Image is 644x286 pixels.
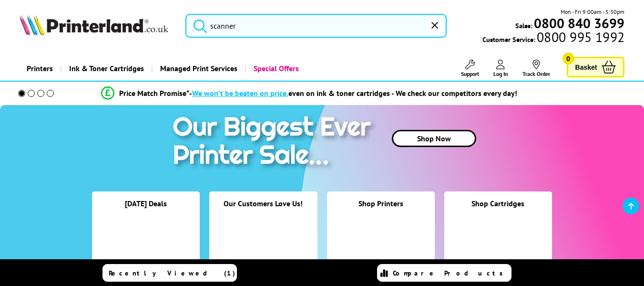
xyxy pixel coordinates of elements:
[151,56,245,81] a: Managed Print Services
[327,199,435,220] div: Shop Printers
[393,269,508,277] span: Compare Products
[20,14,174,37] a: Printerland Logo
[535,32,624,42] span: 0800 995 1992
[534,14,624,32] b: 0800 840 3699
[493,60,508,77] a: Log In
[192,88,288,98] span: We won’t be beaten on price,
[189,88,517,98] div: - even on ink & toner cartridges - We check our competitors every day!
[461,70,479,77] span: Support
[377,264,511,282] a: Compare Products
[515,21,532,30] span: Sales:
[567,57,625,77] a: Basket 0
[102,264,237,282] a: Recently Viewed (1)
[5,85,614,102] li: modal_Promise
[20,56,60,81] a: Printers
[522,60,550,77] a: Track Order
[109,269,235,277] span: Recently Viewed (1)
[482,32,624,44] span: Customer Service:
[245,56,306,81] a: Special Offers
[69,56,144,81] span: Ink & Toner Cartridges
[209,199,317,220] div: Our Customers Love Us!
[444,199,552,220] div: Shop Cartridges
[561,7,624,16] span: Mon - Fri 9:00am - 5:30pm
[92,199,200,220] div: [DATE] Deals
[461,60,479,77] a: Support
[562,53,574,64] span: 0
[532,19,624,28] a: 0800 840 3699
[493,70,508,77] span: Log In
[575,61,597,74] span: Basket
[20,14,168,35] img: Printerland Logo
[60,56,151,81] a: Ink & Toner Cartridges
[168,105,380,180] img: printer sale
[392,130,476,147] a: Shop Now
[119,88,189,98] span: Price Match Promise*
